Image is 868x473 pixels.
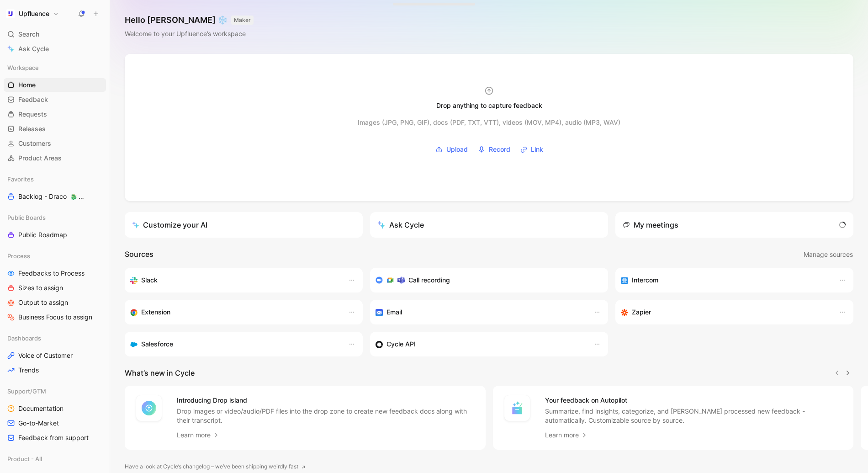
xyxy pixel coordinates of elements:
span: Trends [18,366,39,375]
span: Manage sources [804,249,853,260]
h3: Cycle API [386,339,416,350]
h4: Introducing Drop island [177,395,475,406]
h1: Hello [PERSON_NAME] ❄️ [125,15,254,26]
span: Business Focus to assign [18,313,92,322]
a: Sizes to assign [4,281,106,295]
a: Learn more [177,430,220,441]
span: Releases [18,124,46,133]
div: Images (JPG, PNG, GIF), docs (PDF, TXT, VTT), videos (MOV, MP4), audio (MP3, WAV) [358,117,620,128]
span: Voice of Customer [18,351,73,360]
div: Public Boards [4,211,106,224]
span: Customers [18,139,51,148]
a: Have a look at Cycle’s changelog – we’ve been shipping weirdly fast [125,462,306,471]
span: Product - All [7,454,42,463]
span: Link [531,144,543,155]
div: Sync your customers, send feedback and get updates in Intercom [621,275,830,286]
span: Feedbacks to Process [18,269,85,278]
h3: Salesforce [141,339,173,350]
a: Ask Cycle [4,42,106,56]
p: Summarize, find insights, categorize, and [PERSON_NAME] processed new feedback - automatically. C... [545,407,843,425]
span: Output to assign [18,298,68,307]
p: Drop images or video/audio/PDF files into the drop zone to create new feedback docs along with th... [177,407,475,425]
span: Feedback from support [18,433,89,442]
div: Forward emails to your feedback inbox [376,307,584,318]
div: Dashboards [4,331,106,345]
a: Business Focus to assign [4,310,106,324]
div: Capture feedback from thousands of sources with Zapier (survey results, recordings, sheets, etc). [621,307,830,318]
span: Upload [446,144,468,155]
span: Public Roadmap [18,230,67,239]
button: Upload [432,143,471,156]
a: Customers [4,137,106,150]
a: Backlog - Draco🐉 Draco [4,190,106,203]
span: Public Boards [7,213,46,222]
a: Releases [4,122,106,136]
a: Product Areas [4,151,106,165]
h2: Sources [125,249,153,260]
button: Manage sources [803,249,853,260]
span: Record [489,144,510,155]
span: Go-to-Market [18,419,59,428]
span: Sizes to assign [18,283,63,292]
img: Upfluence [6,9,15,18]
button: Ask Cycle [370,212,608,238]
span: Product Areas [18,154,62,163]
div: Search [4,27,106,41]
div: DashboardsVoice of CustomerTrends [4,331,106,377]
span: Workspace [7,63,39,72]
span: Ask Cycle [18,43,49,54]
div: Workspace [4,61,106,74]
h3: Zapier [632,307,651,318]
span: 🐉 Draco [70,193,94,200]
button: MAKER [231,16,254,25]
span: Home [18,80,36,90]
div: ProcessFeedbacks to ProcessSizes to assignOutput to assignBusiness Focus to assign [4,249,106,324]
h3: Slack [141,275,158,286]
h1: Upfluence [19,10,49,18]
div: Favorites [4,172,106,186]
div: Welcome to your Upfluence’s workspace [125,28,254,39]
button: Record [475,143,513,156]
span: Feedback [18,95,48,104]
button: Link [517,143,546,156]
h2: What’s new in Cycle [125,367,195,378]
a: Output to assign [4,296,106,309]
span: Documentation [18,404,64,413]
a: Customize your AI [125,212,363,238]
a: Go-to-Market [4,416,106,430]
div: Drop anything to capture feedback [436,100,542,111]
h3: Email [386,307,402,318]
div: Capture feedback from anywhere on the web [130,307,339,318]
a: Learn more [545,430,588,441]
div: Public BoardsPublic Roadmap [4,211,106,242]
a: Home [4,78,106,92]
div: Record & transcribe meetings from Zoom, Meet & Teams. [376,275,595,286]
span: Support/GTM [7,387,46,396]
span: Favorites [7,175,34,184]
a: Voice of Customer [4,349,106,362]
a: Requests [4,107,106,121]
div: Process [4,249,106,263]
a: Documentation [4,402,106,415]
span: Backlog - Draco [18,192,85,202]
span: Process [7,251,30,260]
div: Sync customers & send feedback from custom sources. Get inspired by our favorite use case [376,339,584,350]
h3: Call recording [408,275,450,286]
a: Feedback from support [4,431,106,445]
div: My meetings [623,219,678,230]
a: Feedback [4,93,106,106]
div: Support/GTM [4,384,106,398]
button: UpfluenceUpfluence [4,7,61,20]
div: Customize your AI [132,219,207,230]
h4: Your feedback on Autopilot [545,395,843,406]
a: Feedbacks to Process [4,266,106,280]
h3: Intercom [632,275,658,286]
a: Public Roadmap [4,228,106,242]
div: Product - All [4,452,106,466]
span: Search [18,29,39,40]
div: Sync your customers, send feedback and get updates in Slack [130,275,339,286]
a: Trends [4,363,106,377]
div: Support/GTMDocumentationGo-to-MarketFeedback from support [4,384,106,445]
span: Dashboards [7,334,41,343]
div: Ask Cycle [377,219,424,230]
